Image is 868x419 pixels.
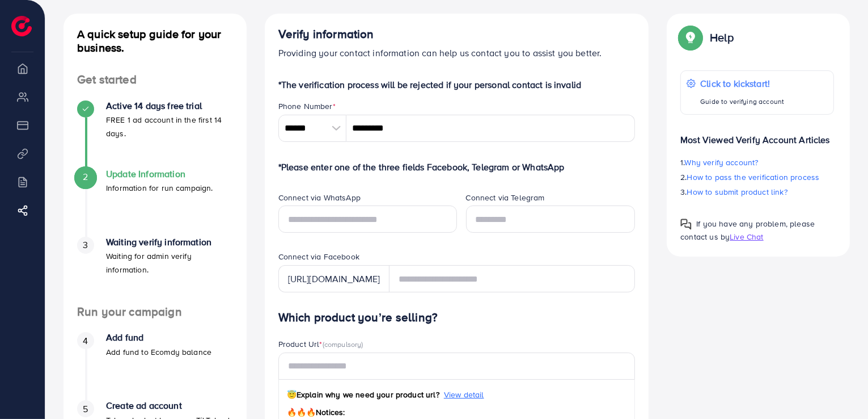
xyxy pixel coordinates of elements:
span: 😇 [287,389,297,400]
h4: A quick setup guide for your business. [63,27,247,55]
span: Why verify account? [685,157,759,168]
span: Live Chat [730,231,763,242]
h4: Which product you’re selling? [278,311,636,325]
img: Popup guide [680,27,701,48]
label: Connect via Facebook [278,251,359,262]
span: 2 [83,170,88,183]
img: logo [11,16,32,36]
span: How to pass the verification process [687,171,820,183]
label: Product Url [278,338,363,350]
img: Popup guide [680,219,692,230]
p: FREE 1 ad account in the first 14 days. [106,113,233,140]
h4: Get started [63,73,247,87]
label: Connect via WhatsApp [278,192,361,203]
span: 3 [83,238,88,252]
p: Add fund to Ecomdy balance [106,345,211,359]
span: If you have any problem, please contact us by [680,218,815,242]
span: 🔥🔥🔥 [287,407,316,418]
p: 2. [680,170,834,184]
h4: Active 14 days free trial [106,100,233,111]
p: 1. [680,156,834,169]
li: Update Information [63,169,247,237]
span: View detail [444,389,484,400]
div: [URL][DOMAIN_NAME] [278,265,389,292]
h4: Create ad account [106,400,233,411]
p: Information for run campaign. [106,181,213,195]
p: Waiting for admin verify information. [106,249,233,276]
p: 3. [680,185,834,199]
li: Waiting verify information [63,237,247,305]
p: Click to kickstart! [700,77,784,90]
label: Phone Number [278,100,336,112]
span: Notices: [287,407,345,418]
p: *The verification process will be rejected if your personal contact is invalid [278,78,636,91]
p: Guide to verifying account [700,95,784,108]
span: 4 [83,334,88,347]
p: Providing your contact information can help us contact you to assist you better. [278,46,636,60]
span: (compulsory) [323,339,363,349]
h4: Run your campaign [63,305,247,319]
h4: Update Information [106,169,213,179]
h4: Add fund [106,332,211,343]
li: Add fund [63,332,247,400]
li: Active 14 days free trial [63,100,247,169]
h4: Verify information [278,27,636,41]
label: Connect via Telegram [466,192,545,203]
span: 5 [83,403,88,416]
p: Most Viewed Verify Account Articles [680,124,834,146]
iframe: Chat [820,368,859,410]
p: *Please enter one of the three fields Facebook, Telegram or WhatsApp [278,160,636,174]
span: How to submit product link? [687,186,787,198]
span: Explain why we need your product url? [287,389,439,400]
p: Help [710,31,734,44]
h4: Waiting verify information [106,237,233,248]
